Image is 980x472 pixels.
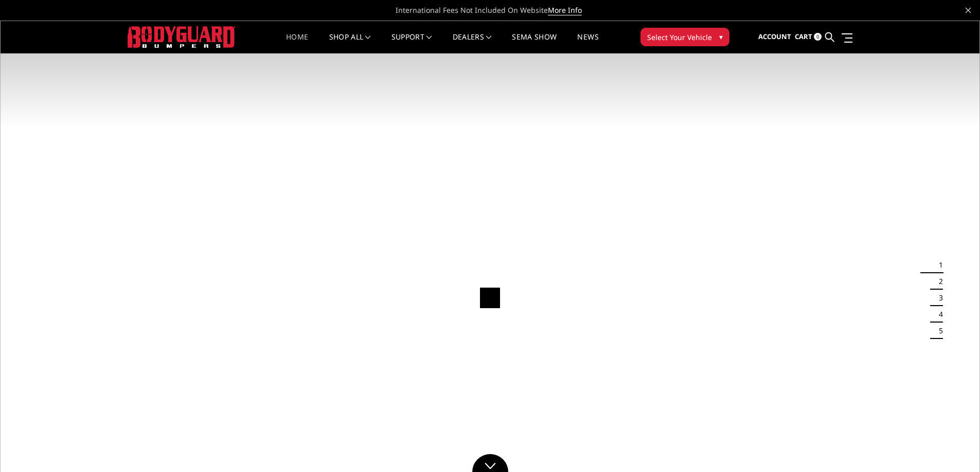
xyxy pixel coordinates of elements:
a: Cart 0 [795,23,822,51]
span: 0 [814,33,822,41]
span: Select Your Vehicle [647,32,712,43]
span: ▾ [719,31,723,42]
img: BODYGUARD BUMPERS [128,26,236,47]
button: 3 of 5 [933,290,943,306]
a: Click to Down [472,454,508,472]
button: Select Your Vehicle [640,28,729,46]
button: 2 of 5 [933,273,943,290]
a: Support [391,33,432,53]
a: SEMA Show [512,33,557,53]
a: Account [758,23,791,51]
a: News [577,33,598,53]
a: More Info [548,5,582,15]
a: shop all [329,33,371,53]
span: Cart [795,32,812,41]
button: 4 of 5 [933,306,943,323]
a: Dealers [453,33,492,53]
button: 5 of 5 [933,323,943,339]
a: Home [286,33,308,53]
button: 1 of 5 [933,257,943,273]
span: Account [758,32,791,41]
